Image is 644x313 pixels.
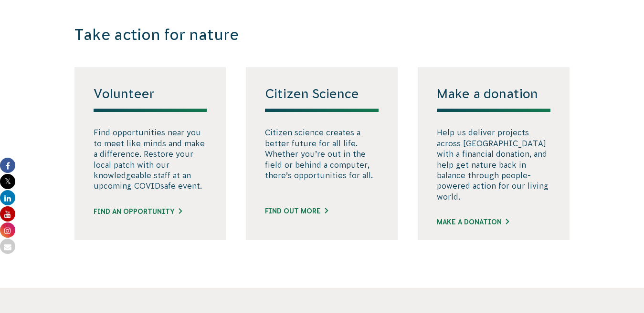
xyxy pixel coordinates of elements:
[437,127,550,202] p: Help us deliver projects across [GEOGRAPHIC_DATA] with a financial donation, and help get nature ...
[94,86,207,112] h4: Volunteer
[437,217,509,227] a: Make a donation
[94,127,207,191] p: Find opportunities near you to meet like minds and make a difference. Restore your local patch wi...
[74,26,441,44] h3: Take action for nature
[265,86,379,112] h4: Citizen Science
[265,127,379,181] p: Citizen science creates a better future for all life. Whether you’re out in the field or behind a...
[265,206,328,216] a: FIND OUT MORE
[94,207,182,217] a: Find an opportunity
[437,86,550,112] h4: Make a donation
